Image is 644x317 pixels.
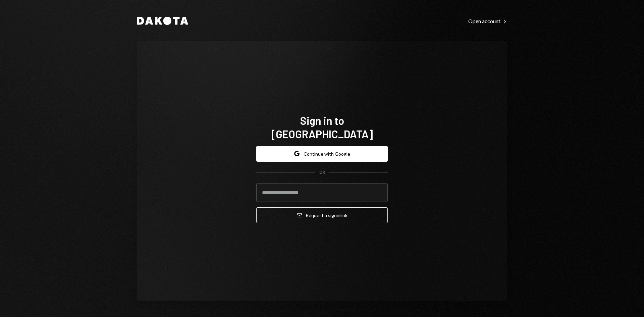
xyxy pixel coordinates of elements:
div: Open account [468,18,507,24]
div: OR [319,170,325,175]
h1: Sign in to [GEOGRAPHIC_DATA] [256,114,388,141]
button: Continue with Google [256,146,388,162]
button: Request a signinlink [256,207,388,223]
a: Open account [468,17,507,24]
